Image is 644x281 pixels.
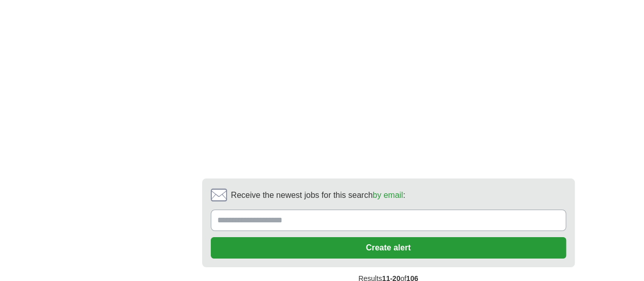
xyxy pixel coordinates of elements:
span: Receive the newest jobs for this search : [231,189,405,201]
a: by email [373,191,403,199]
button: Create alert [211,237,566,259]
